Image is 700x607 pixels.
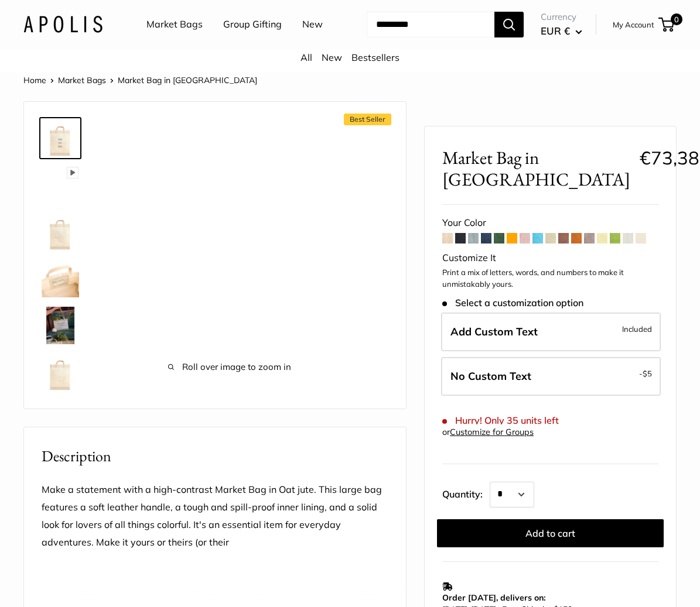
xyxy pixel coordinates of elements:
[442,478,490,507] label: Quantity:
[613,18,654,32] a: My Account
[146,16,203,33] a: Market Bags
[39,117,81,159] a: Market Bag in Oat
[351,52,399,63] a: Bestsellers
[639,366,652,380] span: -
[541,9,582,25] span: Currency
[118,359,341,375] span: Roll over image to zoom in
[23,73,257,88] nav: Breadcrumb
[442,147,630,190] span: Market Bag in [GEOGRAPHIC_DATA]
[622,322,652,336] span: Included
[640,146,699,169] span: €73,38
[441,357,661,396] label: Leave Blank
[442,297,583,308] span: Select a customization option
[39,258,81,300] a: Market Bag in Oat
[302,16,323,33] a: New
[541,22,582,40] button: EUR €
[442,267,658,290] p: Print a mix of letters, words, and numbers to make it unmistakably yours.
[42,260,79,297] img: Market Bag in Oat
[442,214,658,232] div: Your Color
[301,52,312,63] a: All
[442,249,658,267] div: Customize It
[23,75,46,85] a: Home
[42,119,79,157] img: Market Bag in Oat
[450,427,534,437] a: Customize for Groups
[118,75,257,85] span: Market Bag in [GEOGRAPHIC_DATA]
[450,369,531,383] span: No Custom Text
[643,369,652,378] span: $5
[450,325,538,338] span: Add Custom Text
[437,519,664,547] button: Add to cart
[23,16,103,33] img: Apolis
[39,211,81,253] a: Market Bag in Oat
[442,592,545,603] strong: Order [DATE], delivers on:
[39,351,81,393] a: Market Bag in Oat
[442,415,559,426] span: Hurry! Only 35 units left
[39,164,81,206] a: Market Bag in Oat
[541,25,570,37] span: EUR €
[660,18,674,32] a: 0
[344,114,391,125] span: Best Seller
[223,16,282,33] a: Group Gifting
[42,213,79,251] img: Market Bag in Oat
[58,75,106,85] a: Market Bags
[442,424,534,440] div: or
[42,307,79,344] img: Market Bag in Oat
[322,52,342,63] a: New
[39,304,81,347] a: Market Bag in Oat
[494,12,524,37] button: Search
[367,12,494,37] input: Search...
[42,354,79,391] img: Market Bag in Oat
[671,13,682,25] span: 0
[42,445,388,468] h2: Description
[441,313,661,351] label: Add Custom Text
